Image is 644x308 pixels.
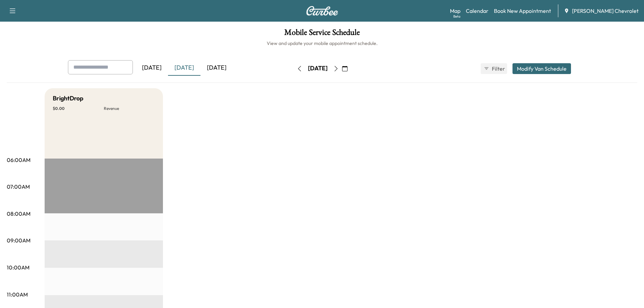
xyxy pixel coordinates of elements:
div: [DATE] [200,60,233,76]
button: Filter [481,63,507,74]
div: Beta [453,14,460,19]
a: Calendar [466,7,488,15]
p: 11:00AM [7,290,28,299]
button: Modify Van Schedule [512,63,571,74]
p: 10:00AM [7,263,29,271]
p: 09:00AM [7,236,30,244]
div: [DATE] [136,60,168,76]
p: 07:00AM [7,183,30,191]
h1: Mobile Service Schedule [7,28,637,40]
p: Revenue [104,106,155,111]
img: Curbee Logo [306,6,338,16]
p: $ 0.00 [53,106,104,111]
h6: View and update your mobile appointment schedule. [7,40,637,47]
div: [DATE] [308,64,328,73]
span: Filter [492,65,504,73]
div: [DATE] [168,60,200,76]
a: Book New Appointment [494,7,551,15]
h5: BrightDrop [53,94,84,103]
a: MapBeta [450,7,460,15]
p: 06:00AM [7,156,30,164]
p: 08:00AM [7,210,30,218]
span: [PERSON_NAME] Chevrolet [572,7,639,15]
